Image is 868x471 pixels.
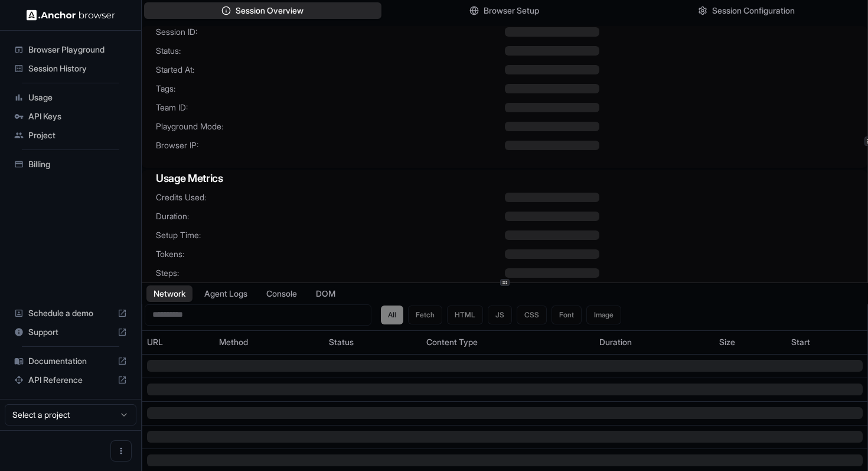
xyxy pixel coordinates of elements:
div: Size [719,336,782,348]
div: URL [147,336,210,348]
span: Usage [28,92,127,103]
div: Project [9,126,132,145]
button: Open menu [110,440,132,462]
button: Network [146,285,192,302]
span: Billing [28,158,127,170]
h3: Usage Metrics [156,170,853,187]
span: Team ID: [156,102,505,113]
div: Start [791,336,863,348]
div: Support [9,323,132,342]
button: Agent Logs [197,285,254,302]
span: Tags: [156,83,505,95]
div: API Reference [9,371,132,389]
span: Browser Setup [484,5,539,17]
div: Duration [599,336,709,348]
div: Schedule a demo [9,304,132,323]
span: Browser Playground [28,44,127,56]
div: Session History [9,59,132,78]
span: Session ID: [156,26,505,38]
span: Session History [28,63,127,74]
div: Usage [9,88,132,107]
span: Duration: [156,210,505,222]
span: Documentation [28,355,113,367]
span: Schedule a demo [28,307,113,319]
div: Documentation [9,352,132,371]
div: Status [329,336,417,348]
span: Started At: [156,64,505,76]
span: Status: [156,45,505,57]
span: API Reference [28,374,113,386]
span: Playground Mode: [156,121,505,132]
img: Anchor Logo [27,9,115,21]
div: Method [219,336,319,348]
div: Content Type [426,336,590,348]
span: Setup Time: [156,229,505,241]
div: Browser Playground [9,40,132,59]
div: API Keys [9,107,132,126]
button: DOM [309,285,342,302]
span: Steps: [156,267,505,279]
button: Console [259,285,304,302]
span: Credits Used: [156,191,505,203]
div: Billing [9,155,132,174]
span: Tokens: [156,248,505,260]
span: Project [28,129,127,141]
span: Session Overview [236,5,304,17]
span: Browser IP: [156,139,505,151]
span: API Keys [28,111,127,122]
span: Support [28,326,113,338]
span: Session Configuration [712,5,795,17]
